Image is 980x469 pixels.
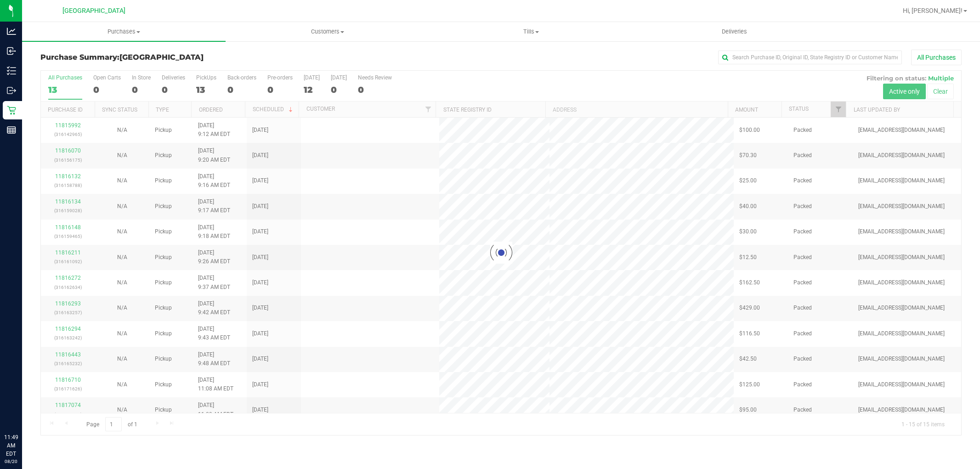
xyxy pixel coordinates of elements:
a: Tills [429,22,633,41]
p: 08/20 [4,458,18,465]
inline-svg: Reports [7,125,16,135]
span: Tills [430,28,632,36]
a: Purchases [22,22,226,41]
input: Search Purchase ID, Original ID, State Registry ID or Customer Name... [718,51,902,64]
button: All Purchases [911,50,962,65]
span: [GEOGRAPHIC_DATA] [119,53,204,62]
a: Deliveries [633,22,836,41]
inline-svg: Inbound [7,46,16,56]
iframe: Resource center unread badge [27,394,38,405]
inline-svg: Retail [7,106,16,115]
span: Purchases [22,28,226,36]
span: [GEOGRAPHIC_DATA] [62,7,125,15]
a: Customers [226,22,429,41]
span: Customers [226,28,429,36]
inline-svg: Analytics [7,27,16,36]
inline-svg: Outbound [7,86,16,95]
span: Deliveries [709,28,759,36]
iframe: Resource center [9,396,37,423]
inline-svg: Inventory [7,66,16,75]
p: 11:49 AM EDT [4,433,18,458]
h3: Purchase Summary: [40,53,347,62]
span: Hi, [PERSON_NAME]! [903,7,963,14]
